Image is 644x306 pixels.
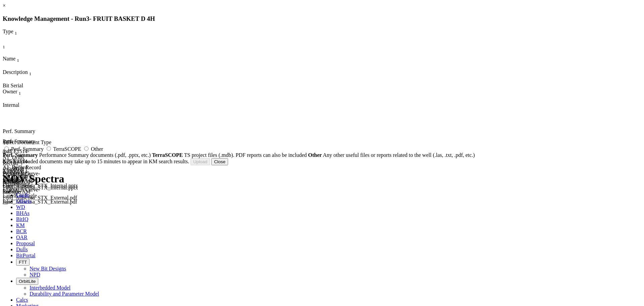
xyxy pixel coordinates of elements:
span: OrbitLite [19,279,36,284]
a: New Bit Designs [30,266,66,271]
input: Other [84,146,89,151]
span: Internal Only [3,102,19,108]
span: Performance Summary documents (.pdf, .pptx, etc.) [39,152,151,158]
span: FTT [19,260,27,265]
div: Column Menu [3,63,34,69]
div: Sort None [3,29,36,42]
div: 8.75 E1514-A1_Record Performance +13000 ft Curve-Lateral in Eagle Ford_Atascosa_STX_External.pdf [3,169,43,205]
span: BitIQ [16,216,28,222]
input: Perf. Summary [4,146,9,151]
strong: Perf. Summary [3,152,38,158]
span: TS project files (.mdb). PDF reports can also be included [184,152,307,158]
span: Perf. Summary [11,146,44,152]
span: Dulls [16,247,28,252]
span: Calcs [16,297,28,303]
span: Sort None [3,42,5,48]
div: Description Sort None [3,69,43,77]
button: Upload [191,158,210,165]
span: Name [3,56,15,61]
sub: 1 [19,91,21,96]
div: Name Sort None [3,56,34,63]
div: Column Menu [3,77,43,83]
button: Close [211,158,228,165]
div: Sort None [3,42,19,50]
span: Owner [3,89,17,94]
div: Sort None [3,69,43,83]
a: × [3,3,6,8]
span: FRUIT BASKET D 4H [93,15,155,22]
span: Select Document Type [3,139,51,145]
span: Newly uploaded documents may take up to 15 minutes to appear in KM search results. [3,159,189,164]
div: Owner Sort None [3,89,40,96]
span: 3 [86,15,89,22]
span: Offsets [16,198,32,204]
strong: TerraSCOPE [152,152,183,158]
span: WD [16,204,25,210]
div: Sort None [3,42,19,56]
div: KidwilerAM [3,189,40,195]
span: Any other useful files or reports related to the well (.las, .txt, .pdf, etc.) [323,152,475,158]
span: BCR [16,228,27,234]
span: Run - [75,15,92,22]
strong: Other [308,152,322,158]
a: NPD [30,272,40,277]
a: Interbedded Model [30,285,70,291]
span: Guide [16,192,29,198]
span: Perf. Summary [3,138,35,144]
span: OAR [16,234,28,240]
sub: 1 [15,31,17,36]
span: Perf. Summary [3,128,35,134]
sub: 1 [3,44,5,49]
span: BitPortal [16,253,36,258]
sub: 1 [29,71,32,76]
div: Column Menu [3,50,19,56]
div: false [3,199,26,205]
sub: 1 [17,58,19,63]
span: Sort None [29,69,32,75]
span: Other [91,146,103,152]
span: Sort None [15,29,17,34]
input: TerraSCOPE [47,146,51,151]
span: Bit Serial [3,83,23,88]
div: Column Menu [3,96,40,102]
span: Type [3,29,13,34]
span: KM [16,222,25,228]
div: Sort None [3,89,40,102]
span: Knowledge Management - [3,15,73,22]
span: Sort None [17,56,19,61]
div: Type Sort None [3,29,36,36]
span: Proposal [16,241,35,246]
span: Description [3,69,28,75]
span: BHAs [16,210,30,216]
div: Column Menu [3,36,36,42]
h1: NOV Spectra [3,173,641,185]
a: Durability and Parameter Model [30,291,99,297]
div: Sort None [3,56,34,69]
span: TerraSCOPE [53,146,81,152]
span: Sort None [19,89,21,94]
